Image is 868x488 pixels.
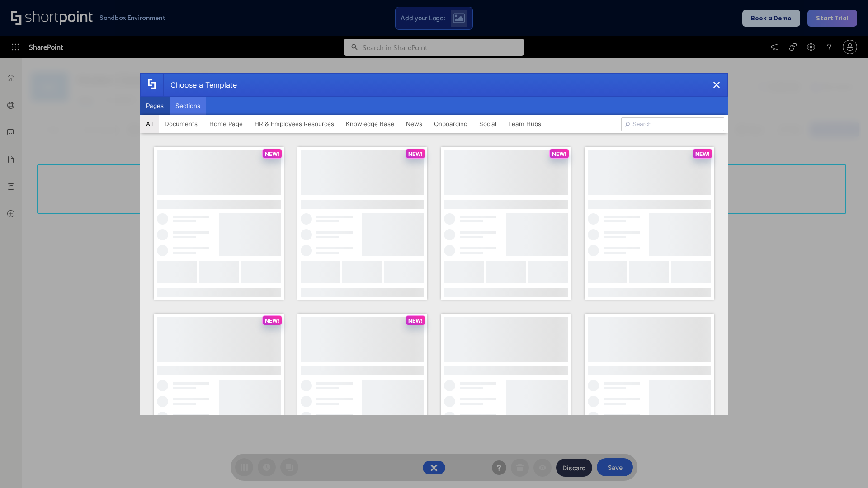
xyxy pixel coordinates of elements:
[159,115,203,133] button: Documents
[621,117,724,131] input: Search
[473,115,502,133] button: Social
[408,317,423,324] p: NEW!
[695,150,710,157] p: NEW!
[203,115,249,133] button: Home Page
[140,115,159,133] button: All
[140,97,170,115] button: Pages
[408,150,423,157] p: NEW!
[400,115,428,133] button: News
[170,97,206,115] button: Sections
[552,150,566,157] p: NEW!
[502,115,547,133] button: Team Hubs
[265,317,279,324] p: NEW!
[428,115,473,133] button: Onboarding
[249,115,340,133] button: HR & Employees Resources
[265,150,279,157] p: NEW!
[163,74,237,96] div: Choose a Template
[823,445,868,488] iframe: Chat Widget
[140,73,728,415] div: template selector
[340,115,400,133] button: Knowledge Base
